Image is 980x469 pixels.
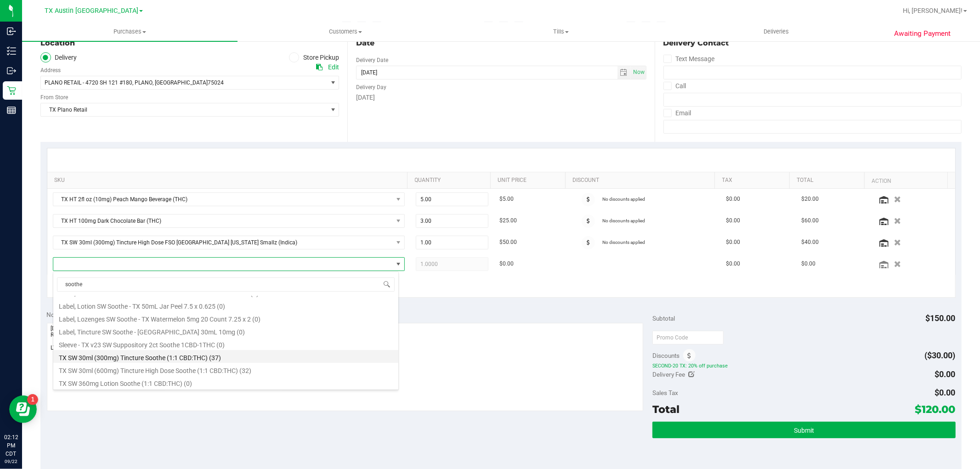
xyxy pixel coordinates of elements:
span: Delivery Fee [652,371,685,378]
span: No discounts applied [602,218,645,223]
span: $5.00 [499,195,514,203]
span: Notes (optional) [47,311,91,318]
span: TX HT 100mg Dark Chocolate Bar (THC) [53,215,393,227]
span: select [327,103,339,116]
a: Tax [722,177,786,184]
a: Deliveries [668,22,884,41]
span: $20.00 [801,195,819,203]
span: No discounts applied [602,197,645,202]
span: Tills [453,28,668,36]
span: Customers [238,28,453,36]
span: TX HT 2fl oz (10mg) Peach Mango Beverage (THC) [53,193,393,206]
label: Store Pickup [289,52,340,63]
div: Location [40,38,339,49]
a: Customers [238,22,453,41]
span: $25.00 [499,216,517,225]
input: Promo Code [652,331,724,345]
div: [DATE] [356,93,646,102]
span: 75024 [208,79,224,86]
i: Edit Delivery Fee [689,371,695,378]
label: Email [663,107,691,120]
input: 5.00 [416,193,488,206]
inline-svg: Inventory [7,46,16,56]
span: TX Austin [GEOGRAPHIC_DATA] [45,7,138,15]
span: select [327,76,339,89]
span: Deliveries [751,28,801,36]
span: Hi, [PERSON_NAME]! [903,7,963,14]
span: Subtotal [652,315,675,322]
span: SECOND-20 TX: 20% off purchase [652,362,955,369]
inline-svg: Outbound [7,66,16,75]
label: Text Message [663,52,715,66]
span: , PLANO [132,79,153,86]
span: select [631,66,646,79]
label: Address [40,66,61,74]
div: Edit [328,62,339,72]
iframe: Resource center unread badge [27,394,38,405]
div: Date [356,38,646,49]
span: Awaiting Payment [894,28,951,39]
th: Action [864,172,947,189]
span: Submit [794,427,814,434]
span: , [GEOGRAPHIC_DATA] [153,79,208,86]
inline-svg: Reports [7,106,16,115]
a: SKU [54,177,404,184]
button: Submit [652,422,955,438]
label: From Store [40,93,68,102]
p: 09/22 [4,458,18,465]
span: Total [652,403,680,416]
iframe: Resource center [9,396,37,423]
span: Sales Tax [652,389,678,396]
span: $40.00 [801,238,819,247]
a: Purchases [22,22,238,41]
a: Total [797,177,861,184]
span: $0.00 [935,369,956,379]
div: Delivery Contact [663,38,962,49]
span: $0.00 [726,260,740,268]
input: 1.00 [416,236,488,249]
span: NO DATA FOUND [53,236,405,249]
input: 3.00 [416,215,488,227]
span: $150.00 [926,313,956,323]
span: $0.00 [726,238,740,247]
span: $60.00 [801,216,819,225]
span: TX SW 30ml (300mg) Tincture High Dose FSO [GEOGRAPHIC_DATA] [US_STATE] Smallz (Indica) [53,236,393,249]
a: Quantity [415,177,487,184]
span: ($30.00) [925,350,956,360]
a: Tills [453,22,668,41]
label: Delivery Day [356,83,386,91]
a: Unit Price [498,177,561,184]
label: Delivery [40,52,77,63]
inline-svg: Retail [7,86,16,95]
label: Delivery Date [356,56,388,64]
input: Format: (999) 999-9999 [663,93,962,107]
a: Discount [572,177,711,184]
span: PLANO RETAIL - 4720 SH 121 #180 [45,79,132,86]
span: select [617,66,631,79]
p: 02:12 PM CDT [4,433,18,458]
span: Purchases [22,28,238,36]
span: $50.00 [499,238,517,247]
input: Format: (999) 999-9999 [663,66,962,79]
span: TX Plano Retail [41,103,327,116]
span: Discounts [652,347,680,364]
span: $0.00 [935,388,956,397]
span: NO DATA FOUND [53,192,405,206]
span: $0.00 [801,260,816,268]
span: NO DATA FOUND [53,214,405,228]
label: Call [663,79,686,93]
div: Copy address to clipboard [316,62,323,72]
inline-svg: Inbound [7,27,16,36]
span: $0.00 [726,195,740,203]
span: $120.00 [915,403,956,416]
span: Set Current date [631,66,646,79]
span: $0.00 [499,260,514,268]
span: No discounts applied [602,240,645,245]
span: $0.00 [726,216,740,225]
